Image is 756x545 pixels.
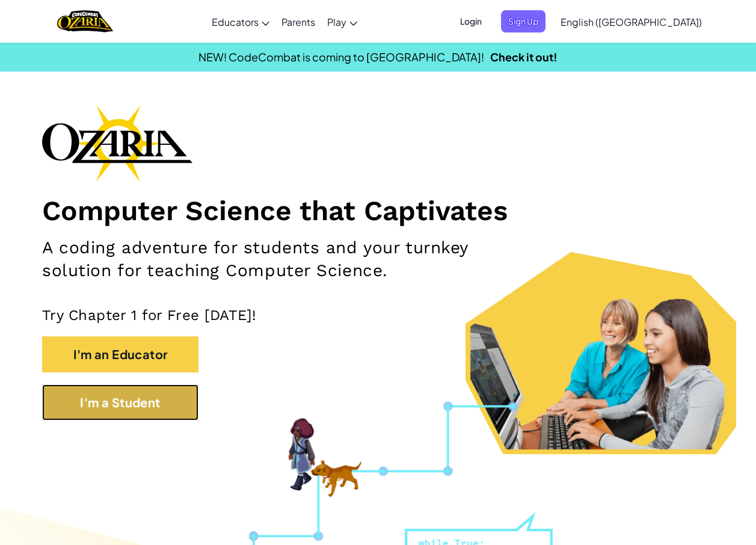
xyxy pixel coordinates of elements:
[42,336,198,372] button: I'm an Educator
[490,50,558,64] a: Check it out!
[561,16,702,28] span: English ([GEOGRAPHIC_DATA])
[42,194,714,227] h1: Computer Science that Captivates
[42,105,192,182] img: Ozaria branding logo
[327,16,346,28] span: Play
[206,5,275,38] a: Educators
[275,5,321,38] a: Parents
[453,10,489,32] button: Login
[501,10,545,32] button: Sign Up
[555,5,708,38] a: English ([GEOGRAPHIC_DATA])
[212,16,259,28] span: Educators
[321,5,363,38] a: Play
[42,236,492,282] h2: A coding adventure for students and your turnkey solution for teaching Computer Science.
[42,384,198,420] button: I'm a Student
[42,306,714,324] p: Try Chapter 1 for Free [DATE]!
[198,50,484,64] span: NEW! CodeCombat is coming to [GEOGRAPHIC_DATA]!
[57,9,113,34] a: Ozaria by CodeCombat logo
[57,9,113,34] img: Home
